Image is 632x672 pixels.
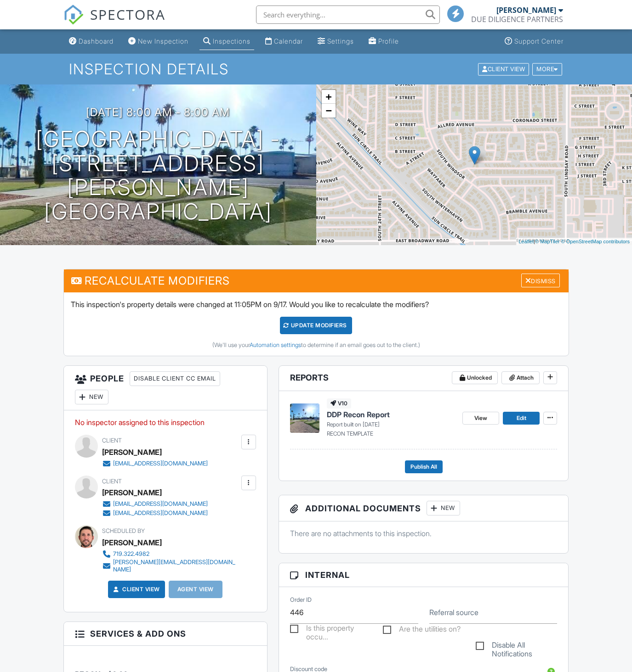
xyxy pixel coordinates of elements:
[561,239,630,244] a: © OpenStreetMap contributors
[213,37,251,45] div: Inspections
[102,478,122,485] span: Client
[64,366,267,410] h3: People
[130,371,220,386] div: Disable Client CC Email
[65,33,117,50] a: Dashboard
[15,127,302,224] h1: [GEOGRAPHIC_DATA] - [STREET_ADDRESS][PERSON_NAME] [GEOGRAPHIC_DATA]
[102,445,162,459] div: [PERSON_NAME]
[64,269,569,292] h3: Recalculate Modifiers
[496,6,556,15] div: [PERSON_NAME]
[102,459,208,468] a: [EMAIL_ADDRESS][DOMAIN_NAME]
[521,274,560,288] div: Dismiss
[314,33,358,50] a: Settings
[111,585,160,594] a: Client View
[113,559,239,573] div: [PERSON_NAME][EMAIL_ADDRESS][DOMAIN_NAME]
[383,625,461,636] label: Are the utilities on?
[274,37,303,45] div: Calendar
[280,317,352,334] div: UPDATE Modifiers
[102,527,145,534] span: Scheduled By
[378,37,399,45] div: Profile
[64,292,569,356] div: This inspection's property details were changed at 11:05PM on 9/17. Would you like to recalculate...
[102,559,239,573] a: [PERSON_NAME][EMAIL_ADDRESS][DOMAIN_NAME]
[477,65,531,72] a: Client View
[63,12,165,32] a: SPECTORA
[518,239,534,244] a: Leaflet
[79,37,114,45] div: Dashboard
[516,238,632,246] div: |
[69,61,563,77] h1: Inspection Details
[501,33,567,50] a: Support Center
[476,641,558,652] label: Disable All Notifications
[514,37,564,45] div: Support Center
[290,528,558,538] p: There are no attachments to this inspection.
[471,15,563,24] div: DUE DILIGENCE PARTNERS
[64,622,267,646] h3: Services & Add ons
[102,499,208,509] a: [EMAIL_ADDRESS][DOMAIN_NAME]
[365,33,403,50] a: Profile
[427,501,460,515] div: New
[125,33,192,50] a: New Inspection
[71,342,562,349] div: (We'll use your to determine if an email goes out to the client.)
[75,390,108,404] div: New
[429,607,478,617] label: Referral source
[535,239,560,244] a: © MapTiler
[75,417,256,427] p: No inspector assigned to this inspection
[290,624,372,635] label: Is this property occupied?
[250,342,301,348] a: Automation settings
[102,437,122,444] span: Client
[90,5,165,24] span: SPECTORA
[290,596,312,604] label: Order ID
[102,509,208,518] a: [EMAIL_ADDRESS][DOMAIN_NAME]
[199,33,254,50] a: Inspections
[322,104,336,118] a: Zoom out
[262,33,307,50] a: Calendar
[532,63,562,75] div: More
[102,536,162,549] div: [PERSON_NAME]
[102,486,162,499] div: [PERSON_NAME]
[113,550,149,558] div: 719.322.4982
[279,495,569,521] h3: Additional Documents
[279,563,569,587] h3: Internal
[256,6,440,24] input: Search everything...
[113,460,208,467] div: [EMAIL_ADDRESS][DOMAIN_NAME]
[327,37,354,45] div: Settings
[478,63,529,75] div: Client View
[102,549,239,559] a: 719.322.4982
[63,5,84,25] img: The Best Home Inspection Software - Spectora
[138,37,188,45] div: New Inspection
[86,106,230,118] h3: [DATE] 8:00 am - 8:00 am
[113,500,208,508] div: [EMAIL_ADDRESS][DOMAIN_NAME]
[113,510,208,517] div: [EMAIL_ADDRESS][DOMAIN_NAME]
[322,90,336,104] a: Zoom in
